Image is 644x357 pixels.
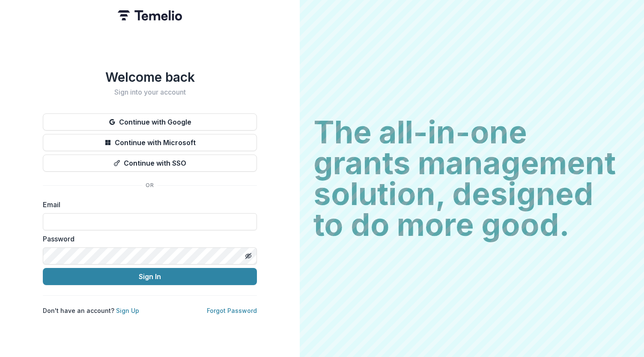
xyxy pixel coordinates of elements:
h2: Sign into your account [43,88,257,96]
button: Sign In [43,268,257,285]
img: Temelio [118,10,182,21]
button: Continue with Google [43,113,257,131]
label: Email [43,199,252,210]
button: Continue with SSO [43,155,257,172]
a: Sign Up [116,307,139,314]
h1: Welcome back [43,69,257,85]
p: Don't have an account? [43,306,139,315]
button: Continue with Microsoft [43,134,257,151]
button: Toggle password visibility [241,249,255,263]
a: Forgot Password [207,307,257,314]
label: Password [43,234,252,244]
